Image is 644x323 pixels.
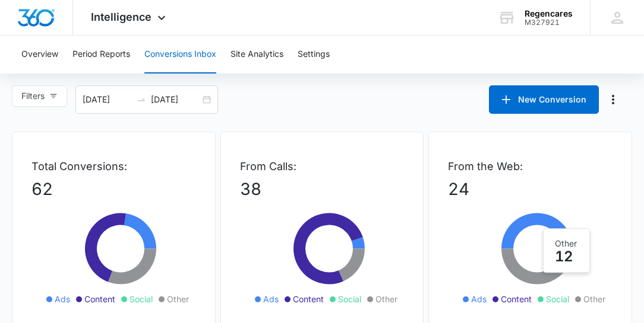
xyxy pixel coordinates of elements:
span: Other [375,293,397,305]
span: to [137,95,146,104]
span: Intelligence [91,11,151,23]
button: Conversions Inbox [144,36,216,73]
div: account id [525,18,573,27]
p: From the Web: [448,158,613,174]
span: Content [501,293,532,305]
span: Social [130,293,153,305]
div: account name [525,9,573,18]
input: Start date [83,93,132,106]
span: Other [583,293,605,305]
p: Total Conversions: [31,158,196,174]
p: 38 [240,177,405,202]
span: Social [546,293,569,305]
button: Period Reports [72,36,130,73]
button: Filters [12,85,67,107]
button: Site Analytics [231,36,283,73]
span: Other [167,293,189,305]
span: Ads [263,293,279,305]
span: Ads [471,293,487,305]
p: 24 [448,177,613,202]
button: Overview [21,36,58,73]
button: Manage Numbers [604,90,623,109]
span: Content [84,293,115,305]
button: Settings [298,36,330,73]
span: Content [293,293,324,305]
span: Filters [21,89,45,103]
button: New Conversion [489,85,599,114]
span: Ads [55,293,70,305]
p: 62 [31,177,196,202]
span: swap-right [137,95,146,104]
p: From Calls: [240,158,405,174]
span: Social [338,293,361,305]
input: End date [151,93,200,106]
